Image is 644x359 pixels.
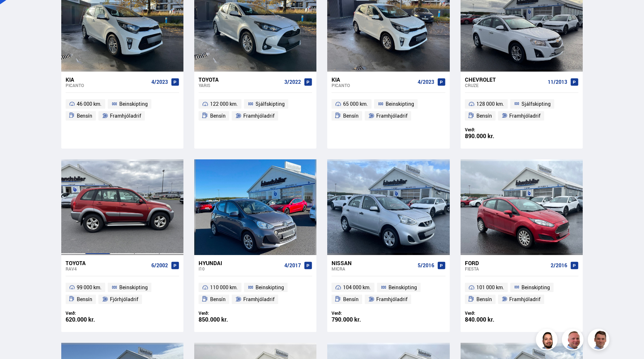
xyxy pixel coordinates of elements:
span: Framhjóladrif [376,112,408,120]
span: Sjálfskipting [256,100,285,108]
span: Bensín [343,112,359,120]
div: 840.000 kr. [465,317,522,323]
div: 850.000 kr. [199,317,256,323]
span: Beinskipting [521,283,550,292]
div: Fiesta [465,266,548,271]
img: siFngHWaQ9KaOqBr.png [563,330,585,351]
div: Nissan [332,260,414,266]
span: Framhjóladrif [243,295,275,304]
a: Kia Picanto 4/2023 65 000 km. Beinskipting Bensín Framhjóladrif [327,72,449,149]
div: Cruze [465,83,545,88]
a: Chevrolet Cruze 11/2013 128 000 km. Sjálfskipting Bensín Framhjóladrif Verð: 890.000 kr. [461,72,583,149]
span: Bensín [476,112,492,120]
div: RAV4 [66,266,148,271]
div: Yaris [199,83,281,88]
span: Bensín [343,295,359,304]
span: Bensín [77,295,92,304]
span: 101 000 km. [476,283,504,292]
span: Bensín [210,295,226,304]
span: 4/2023 [151,79,168,85]
span: Framhjóladrif [509,295,541,304]
div: Kia [332,76,414,83]
span: Beinskipting [119,100,148,108]
button: Opna LiveChat spjallviðmót [6,3,27,24]
span: Beinskipting [119,283,148,292]
span: Beinskipting [256,283,284,292]
div: i10 [199,266,281,271]
span: Bensín [77,112,92,120]
div: Chevrolet [465,76,545,83]
div: Micra [332,266,414,271]
div: 890.000 kr. [465,133,522,139]
div: Picanto [66,83,148,88]
div: Hyundai [199,260,281,266]
span: 46 000 km. [77,100,102,108]
div: Kia [66,76,148,83]
img: FbJEzSuNWCJXmdc-.webp [589,330,610,351]
span: 110 000 km. [210,283,238,292]
a: Kia Picanto 4/2023 46 000 km. Beinskipting Bensín Framhjóladrif [61,72,183,149]
span: 3/2022 [284,79,301,85]
div: 790.000 kr. [332,317,388,323]
span: Framhjóladrif [509,112,541,120]
div: Toyota [199,76,281,83]
a: Toyota Yaris 3/2022 122 000 km. Sjálfskipting Bensín Framhjóladrif [194,72,316,149]
a: Toyota RAV4 6/2002 99 000 km. Beinskipting Bensín Fjórhjóladrif Verð: 620.000 kr. [61,255,183,332]
div: Verð: [332,310,388,316]
span: 104 000 km. [343,283,371,292]
span: Bensín [210,112,226,120]
img: nhp88E3Fdnt1Opn2.png [537,330,559,351]
div: Verð: [465,310,522,316]
span: 4/2023 [418,79,434,85]
span: Fjórhjóladrif [110,295,138,304]
span: Framhjóladrif [243,112,275,120]
span: 128 000 km. [476,100,504,108]
span: Framhjóladrif [376,295,408,304]
div: Toyota [66,260,148,266]
div: Verð: [199,310,256,316]
span: 6/2002 [151,263,168,268]
span: 65 000 km. [343,100,368,108]
div: Verð: [465,127,522,132]
span: 11/2013 [548,79,567,85]
span: Beinskipting [386,100,414,108]
a: Hyundai i10 4/2017 110 000 km. Beinskipting Bensín Framhjóladrif Verð: 850.000 kr. [194,255,316,332]
span: 5/2016 [418,263,434,268]
a: Ford Fiesta 2/2016 101 000 km. Beinskipting Bensín Framhjóladrif Verð: 840.000 kr. [461,255,583,332]
span: Beinskipting [388,283,417,292]
div: Ford [465,260,548,266]
a: Nissan Micra 5/2016 104 000 km. Beinskipting Bensín Framhjóladrif Verð: 790.000 kr. [327,255,449,332]
span: 2/2016 [551,263,567,268]
span: 99 000 km. [77,283,102,292]
span: Bensín [476,295,492,304]
span: 4/2017 [284,263,301,268]
span: 122 000 km. [210,100,238,108]
span: Framhjóladrif [110,112,141,120]
div: 620.000 kr. [66,317,123,323]
span: Sjálfskipting [521,100,551,108]
div: Verð: [66,310,123,316]
div: Picanto [332,83,414,88]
